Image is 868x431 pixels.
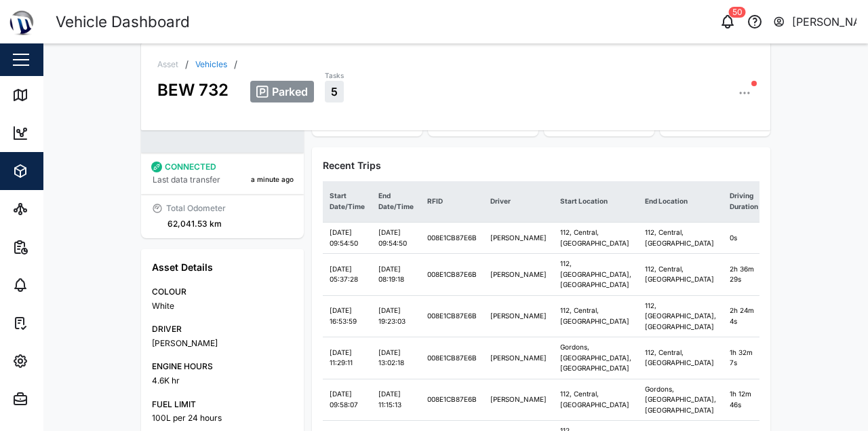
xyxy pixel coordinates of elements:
[35,126,96,140] div: Dashboard
[152,360,293,373] div: ENGINE HOURS
[323,158,759,173] div: Recent Trips
[272,86,308,98] span: Parked
[638,223,723,254] td: 112, Central, [GEOGRAPHIC_DATA]
[323,223,372,254] td: [DATE] 09:54:50
[553,181,638,223] th: Start Location
[420,223,484,254] td: 008E1CB87E6B
[638,254,723,296] td: 112, Central, [GEOGRAPHIC_DATA]
[553,254,638,296] td: 112, [GEOGRAPHIC_DATA], [GEOGRAPHIC_DATA]
[35,164,77,179] div: Assets
[723,181,765,223] th: Driving Duration
[152,300,293,313] div: White
[152,412,293,425] div: 100L per 24 hours
[723,379,765,421] td: 1h 12m 46s
[167,218,222,231] div: 62,041.53 km
[484,379,553,421] td: [PERSON_NAME]
[553,379,638,421] td: 112, Central, [GEOGRAPHIC_DATA]
[638,337,723,379] td: 112, Central, [GEOGRAPHIC_DATA]
[323,295,372,337] td: [DATE] 16:53:59
[484,223,553,254] td: [PERSON_NAME]
[234,60,237,69] div: /
[420,379,484,421] td: 008E1CB87E6B
[723,295,765,337] td: 2h 24m 4s
[420,254,484,296] td: 008E1CB87E6B
[772,12,857,31] button: [PERSON_NAME]
[35,392,75,407] div: Admin
[553,295,638,337] td: 112, Central, [GEOGRAPHIC_DATA]
[153,174,220,187] div: Last data transfer
[723,337,765,379] td: 1h 32m 7s
[420,337,484,379] td: 008E1CB87E6B
[7,7,37,37] img: Main Logo
[251,174,294,185] div: a minute ago
[323,254,372,296] td: [DATE] 05:37:28
[56,10,190,34] div: Vehicle Dashboard
[325,71,344,103] a: Tasks5
[638,181,723,223] th: End Location
[152,398,293,411] div: FUEL LIMIT
[323,379,372,421] td: [DATE] 09:58:07
[638,295,723,337] td: 112, [GEOGRAPHIC_DATA], [GEOGRAPHIC_DATA]
[35,316,73,331] div: Tasks
[325,71,344,81] div: Tasks
[323,337,372,379] td: [DATE] 11:29:11
[166,202,226,215] div: Total Odometer
[553,337,638,379] td: Gordons, [GEOGRAPHIC_DATA], [GEOGRAPHIC_DATA]
[152,286,293,299] div: COLOUR
[372,295,420,337] td: [DATE] 19:23:03
[638,379,723,421] td: Gordons, [GEOGRAPHIC_DATA], [GEOGRAPHIC_DATA]
[484,295,553,337] td: [PERSON_NAME]
[723,223,765,254] td: 0s
[35,240,81,255] div: Reports
[372,254,420,296] td: [DATE] 08:19:18
[35,354,83,369] div: Settings
[792,14,857,31] div: [PERSON_NAME]
[185,60,189,69] div: /
[420,181,484,223] th: RFID
[195,60,227,69] a: Vehicles
[484,337,553,379] td: [PERSON_NAME]
[152,337,293,350] div: [PERSON_NAME]
[35,202,68,217] div: Sites
[484,181,553,223] th: Driver
[420,295,484,337] td: 008E1CB87E6B
[157,69,229,102] div: BEW 732
[331,86,338,98] span: 5
[372,379,420,421] td: [DATE] 11:15:13
[372,337,420,379] td: [DATE] 13:02:18
[165,161,216,174] div: CONNECTED
[553,223,638,254] td: 112, Central, [GEOGRAPHIC_DATA]
[152,375,293,388] div: 4.6K hr
[152,323,293,336] div: DRIVER
[35,278,77,293] div: Alarms
[729,7,746,18] div: 50
[372,181,420,223] th: End Date/Time
[323,181,372,223] th: Start Date/Time
[35,88,66,102] div: Map
[152,260,293,275] div: Asset Details
[372,223,420,254] td: [DATE] 09:54:50
[157,60,178,69] div: Asset
[484,254,553,296] td: [PERSON_NAME]
[723,254,765,296] td: 2h 36m 29s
